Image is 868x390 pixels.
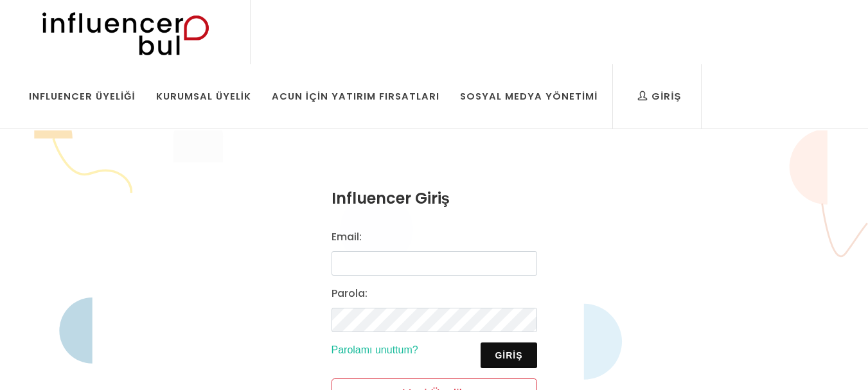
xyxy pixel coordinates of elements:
button: Giriş [481,342,536,368]
a: Influencer Üyeliği [19,64,145,129]
a: Acun İçin Yatırım Fırsatları [262,64,449,129]
div: Acun İçin Yatırım Fırsatları [272,89,439,103]
label: Email: [332,229,362,245]
div: Kurumsal Üyelik [156,89,251,103]
a: Parolamı unuttum? [332,344,418,355]
div: Sosyal Medya Yönetimi [460,89,598,103]
label: Parola: [332,286,368,301]
a: Sosyal Medya Yönetimi [450,64,607,129]
div: Giriş [637,89,681,103]
h3: Influencer Giriş [332,187,537,210]
div: Influencer Üyeliği [29,89,136,103]
a: Giriş [628,64,691,129]
a: Kurumsal Üyelik [146,64,261,129]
